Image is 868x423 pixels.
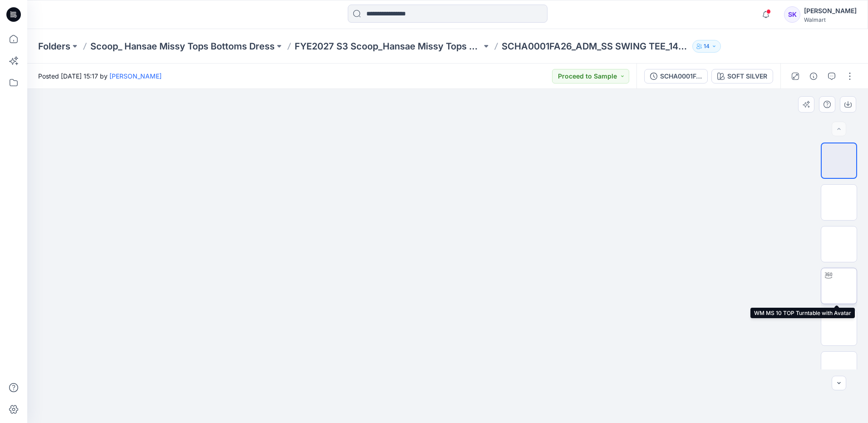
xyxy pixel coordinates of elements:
[38,71,162,81] span: Posted [DATE] 15:17 by
[660,71,702,81] div: SCHA0001FA26_ADM_SS SWING TEE_140GSM
[38,40,70,53] a: Folders
[727,71,767,81] div: SOFT SILVER
[704,41,710,51] p: 14
[711,69,773,84] button: SOFT SILVER
[502,40,689,53] p: SCHA0001FA26_ADM_SS SWING TEE_140GSM
[295,40,482,53] a: FYE2027 S3 Scoop_Hansae Missy Tops Bottoms Dress Board
[692,40,721,53] button: 14
[804,16,857,23] div: Walmart
[109,72,162,80] a: [PERSON_NAME]
[90,40,275,53] a: Scoop_ Hansae Missy Tops Bottoms Dress
[644,69,708,84] button: SCHA0001FA26_ADM_SS SWING TEE_140GSM
[784,6,800,23] div: SK
[804,5,857,16] div: [PERSON_NAME]
[806,69,821,84] button: Details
